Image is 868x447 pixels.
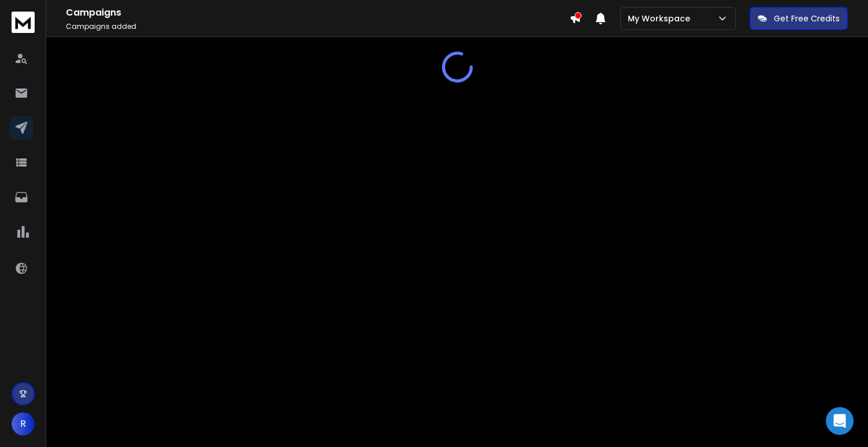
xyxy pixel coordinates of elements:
button: R [12,412,35,435]
p: Get Free Credits [774,13,840,24]
img: logo [12,12,35,33]
button: Get Free Credits [750,7,848,30]
p: Campaigns added [66,22,569,31]
div: Open Intercom Messenger [826,407,854,435]
p: My Workspace [628,13,695,24]
h1: Campaigns [66,6,569,20]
